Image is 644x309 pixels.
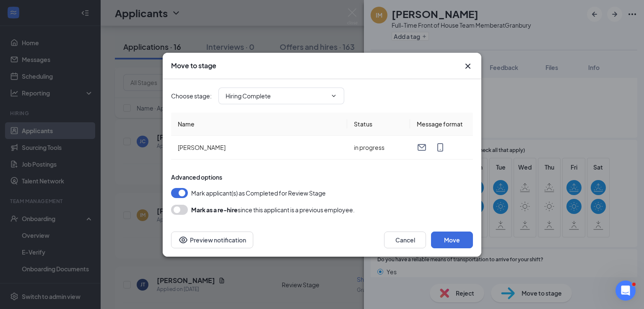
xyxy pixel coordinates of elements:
div: since this applicant is a previous employee. [191,205,355,215]
button: Preview notificationEye [171,232,253,248]
svg: ChevronDown [330,93,337,99]
h3: Move to stage [171,61,216,70]
button: Close [463,61,473,71]
svg: MobileSms [435,142,445,152]
iframe: Intercom live chat [615,281,636,301]
th: Name [171,113,347,136]
button: Cancel [384,232,426,248]
button: Move [431,232,473,248]
svg: Email [417,142,427,152]
svg: Cross [463,61,473,71]
span: Mark applicant(s) as Completed for Review Stage [191,188,326,198]
span: [PERSON_NAME] [178,144,226,151]
div: Advanced options [171,173,473,181]
svg: Eye [178,235,188,245]
th: Message format [410,113,473,136]
th: Status [347,113,410,136]
b: Mark as a re-hire [191,206,238,214]
td: in progress [347,136,410,160]
span: Choose stage : [171,91,212,100]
